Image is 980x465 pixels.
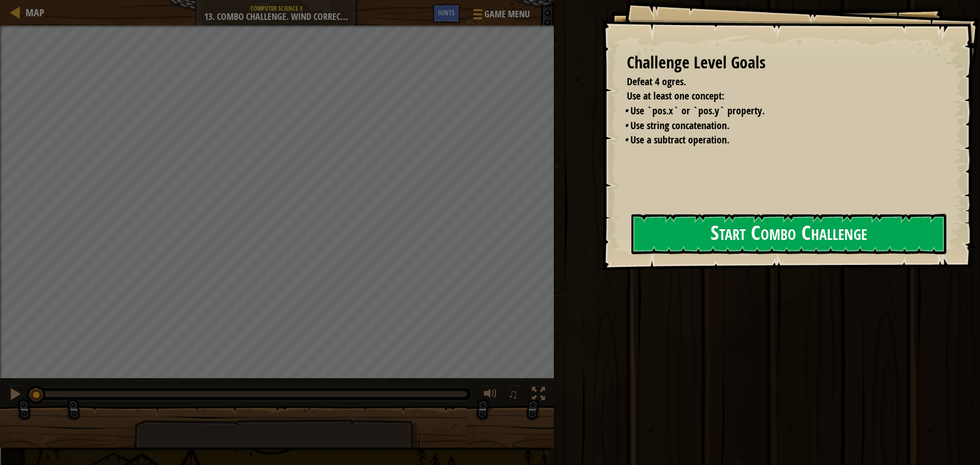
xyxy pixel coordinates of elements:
[627,89,724,103] span: Use at least one concept:
[614,75,942,89] li: Defeat 4 ogres.
[627,51,944,75] div: Challenge Level Goals
[484,8,530,21] span: Game Menu
[624,133,628,146] i: •
[438,8,455,17] span: Hints
[26,6,44,19] span: Map
[480,385,501,406] button: Adjust volume
[624,104,628,117] i: •
[465,4,536,28] button: Game Menu
[4,41,976,50] div: Options
[4,59,976,68] div: Rename
[624,118,942,133] li: Use string concatenation.
[630,104,765,117] span: Use `pos.x` or `pos.y` property.
[4,68,976,78] div: Move To ...
[4,22,976,32] div: Move To ...
[4,13,976,22] div: Sort New > Old
[630,118,729,132] span: Use string concatenation.
[4,50,976,59] div: Sign out
[5,385,26,406] button: Ctrl + P: Pause
[624,118,628,132] i: •
[631,214,946,254] button: Start Combo Challenge
[508,386,518,402] span: ♫
[20,6,44,19] a: Map
[614,89,942,104] li: Use at least one concept:
[624,133,942,148] li: Use a subtract operation.
[506,385,523,406] button: ♫
[630,133,729,146] span: Use a subtract operation.
[4,32,976,41] div: Delete
[624,104,942,118] li: Use `pos.x` or `pos.y` property.
[627,75,686,88] span: Defeat 4 ogres.
[4,4,976,13] div: Sort A > Z
[528,385,549,406] button: Toggle fullscreen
